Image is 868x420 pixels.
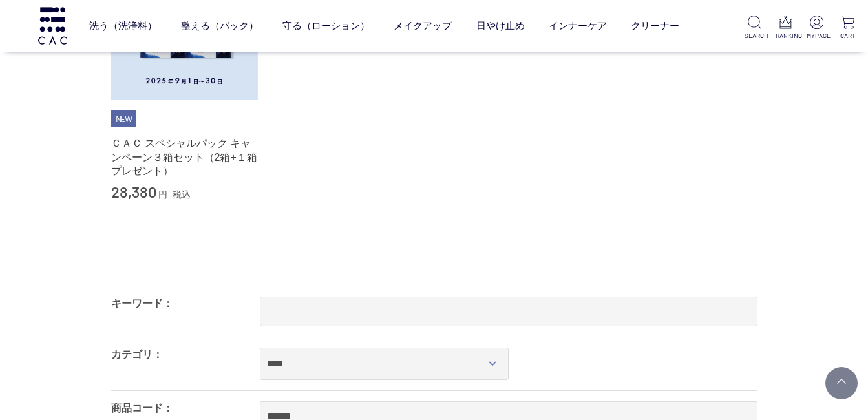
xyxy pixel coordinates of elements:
[181,8,259,43] a: 整える（パック）
[745,31,765,41] p: SEARCH
[111,182,156,201] span: 28,380
[111,403,173,414] label: 商品コード：
[476,8,525,43] a: 日やけ止め
[807,16,827,41] a: MYPAGE
[776,31,796,41] p: RANKING
[89,8,157,43] a: 洗う（洗浄料）
[36,7,69,44] img: logo
[111,110,137,127] li: NEW
[158,189,167,200] span: 円
[631,8,679,43] a: クリーナー
[111,349,163,360] label: カテゴリ：
[745,16,765,41] a: SEARCH
[111,298,173,309] label: キーワード：
[807,31,827,41] p: MYPAGE
[394,8,452,43] a: メイクアップ
[838,16,858,41] a: CART
[282,8,370,43] a: 守る（ローション）
[111,136,259,178] a: ＣＡＣ スペシャルパック キャンペーン３箱セット（2箱+１箱プレゼント）
[776,16,796,41] a: RANKING
[838,31,858,41] p: CART
[549,8,607,43] a: インナーケア
[173,189,191,200] span: 税込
